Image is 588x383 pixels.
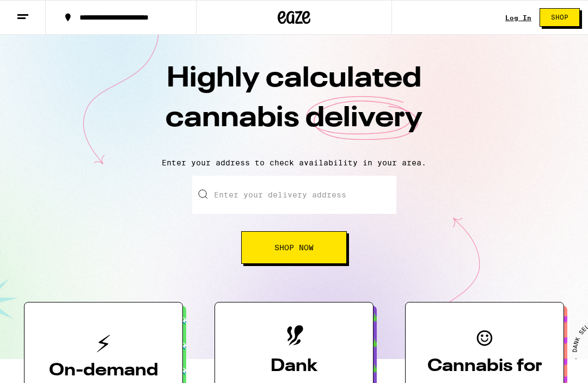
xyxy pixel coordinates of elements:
[11,158,577,167] p: Enter your address to check availability in your area.
[241,231,347,264] button: Shop Now
[274,244,314,251] span: Shop Now
[505,14,531,21] a: Log In
[540,8,580,27] button: Shop
[551,14,568,21] span: Shop
[103,59,485,150] h1: Highly calculated cannabis delivery
[192,176,396,214] input: Enter your delivery address
[531,8,588,27] a: Shop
